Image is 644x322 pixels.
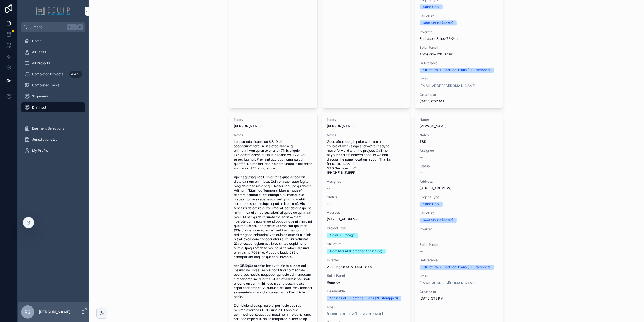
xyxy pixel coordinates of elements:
span: [PERSON_NAME] [420,124,499,128]
a: My Profile [21,146,85,156]
a: Shipments [21,91,85,101]
a: [EMAIL_ADDRESS][DOMAIN_NAME] [420,84,476,88]
span: Deliverable [420,258,499,262]
span: Solar Panel [420,243,499,247]
div: Structural + Electrical Plans (PE Stampped) [423,68,491,73]
a: All Tasks [21,47,85,57]
span: Inverter [420,227,499,231]
div: Solar + Storage [330,233,355,238]
a: Completed Projects4,473 [21,69,85,79]
span: [PERSON_NAME] [327,124,406,128]
span: Project Type [420,195,499,199]
span: Notes [327,133,406,137]
span: Equiment Selections [32,126,64,131]
span: -- [420,249,423,254]
span: Notes [420,133,499,137]
span: All Tasks [32,50,46,54]
div: Roof Mount (Detached Structure) [330,249,382,254]
a: DIY Input [21,102,85,112]
div: 4,473 [69,71,82,78]
span: Status [327,195,406,199]
div: Roof Mount (Home) [423,218,453,223]
span: Deliverable [420,61,499,65]
span: Aptos dna-120-370w [420,52,499,56]
span: DIY Input [32,105,46,110]
span: Solar Panel [327,274,406,278]
span: Email [420,274,499,279]
span: Jurisdictions List [32,137,58,142]
a: [EMAIL_ADDRESS][DOMAIN_NAME] [327,312,383,316]
img: App logo [36,7,71,16]
span: Ctrl [67,24,77,30]
a: Home [21,36,85,46]
span: Structure [327,242,406,246]
span: Good afternoon, I spoke with you a couple of weeks ago and we're ready to move forward with the p... [327,140,406,175]
span: [PERSON_NAME] [234,124,313,128]
span: My Profile [32,148,48,153]
span: Notes [234,133,313,137]
span: Home [32,39,42,43]
span: Structure [420,14,499,18]
span: Inverter [420,30,499,34]
span: -- [420,155,423,159]
span: Enphase iq8plus-72-2-us [420,37,499,41]
div: Structural + Electrical Plans (PE Stampped) [423,265,491,270]
a: Completed Tasks [21,80,85,90]
div: scrollable content [18,32,89,163]
span: Email [420,77,499,81]
span: Assignee [327,179,406,184]
div: Roof Mount (Home) [423,20,453,25]
span: Created at [420,92,499,97]
span: Address [420,179,499,184]
span: Project Type [327,226,406,230]
a: All Projects [21,58,85,68]
span: Completed Projects [32,72,63,76]
a: Equiment Selections [21,123,85,133]
span: -- [420,171,423,175]
span: Solar Panel [420,45,499,50]
span: Name [234,117,313,122]
div: Solar Only [423,202,439,207]
span: Address [327,210,406,215]
span: Runergy [327,280,406,285]
span: Structure [420,211,499,215]
div: Structural + Electrical Plans (PE Stampped) [330,296,398,301]
span: 2 x Sungold SGN11.4KHB-48 [327,265,406,269]
a: Jurisdictions List [21,135,85,145]
span: RG [25,309,31,315]
p: [PERSON_NAME] [39,309,71,315]
a: [EMAIL_ADDRESS][DOMAIN_NAME] [420,281,476,285]
span: All Projects [32,61,50,65]
span: Created at [420,290,499,294]
span: Jump to... [30,25,65,29]
span: Inverter [327,258,406,262]
span: -- [327,202,330,206]
span: Name [420,117,499,122]
span: [STREET_ADDRESS] [420,186,499,190]
span: Shipments [32,94,49,99]
span: -- [327,186,330,190]
span: -- [420,234,423,238]
span: [DATE] 3:18 PM [420,296,499,301]
button: Jump to...CtrlK [21,22,85,32]
span: Name [327,117,406,122]
span: K [78,25,82,29]
span: Status [420,164,499,168]
span: [DATE] 6:57 AM [420,99,499,104]
span: Assignee [420,148,499,153]
span: [STREET_ADDRESS] [327,217,406,221]
div: Solar Only [423,4,439,9]
span: TBD [420,140,499,144]
span: Email [327,305,406,310]
span: Deliverable [327,289,406,293]
span: Completed Tasks [32,83,59,87]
